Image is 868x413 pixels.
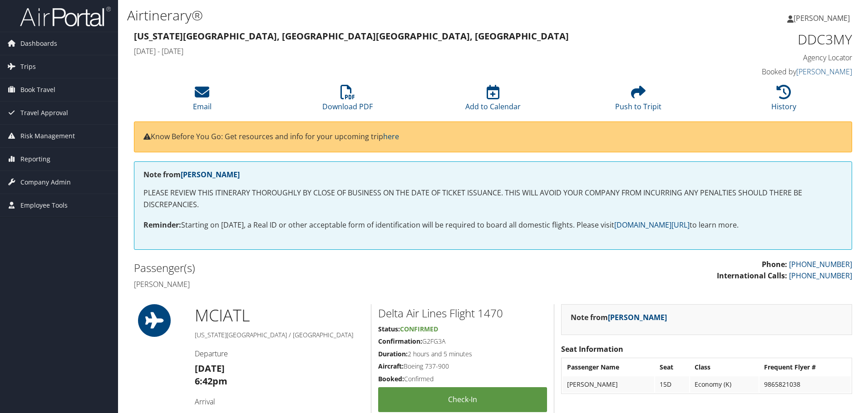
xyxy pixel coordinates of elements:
[789,271,852,281] a: [PHONE_NUMBER]
[683,30,852,49] h1: DDC3MY
[690,359,759,375] th: Class
[562,376,654,393] td: [PERSON_NAME]
[195,349,364,359] h4: Departure
[195,304,364,327] h1: MCI ATL
[796,67,852,77] a: [PERSON_NAME]
[787,5,859,32] a: [PERSON_NAME]
[615,90,661,112] a: Push to Tripit
[465,90,521,112] a: Add to Calendar
[322,90,373,112] a: Download PDF
[614,220,690,230] a: [DOMAIN_NAME][URL]
[789,259,852,269] a: [PHONE_NUMBER]
[378,306,547,321] h2: Delta Air Lines Flight 1470
[378,337,547,346] h5: G2FG3A
[378,387,547,412] a: Check-in
[683,67,852,77] h4: Booked by
[20,32,57,55] span: Dashboards
[378,374,404,383] strong: Booked:
[400,325,438,333] span: Confirmed
[193,90,212,112] a: Email
[771,90,796,112] a: History
[378,325,400,333] strong: Status:
[759,376,851,393] td: 9865821038
[195,330,364,340] h5: [US_STATE][GEOGRAPHIC_DATA] / [GEOGRAPHIC_DATA]
[683,53,852,63] h4: Agency Locator
[378,337,422,345] strong: Confirmation:
[181,170,240,180] a: [PERSON_NAME]
[20,102,68,124] span: Travel Approval
[608,312,667,322] a: [PERSON_NAME]
[655,376,689,393] td: 15D
[134,260,486,276] h2: Passenger(s)
[143,131,843,143] p: Know Before You Go: Get resources and info for your upcoming trip
[378,350,408,358] strong: Duration:
[143,220,181,230] strong: Reminder:
[20,194,68,217] span: Employee Tools
[571,312,667,322] strong: Note from
[20,171,71,194] span: Company Admin
[655,359,689,375] th: Seat
[143,187,843,210] p: PLEASE REVIEW THIS ITINERARY THOROUGHLY BY CLOSE OF BUSINESS ON THE DATE OF TICKET ISSUANCE. THIS...
[378,362,547,371] h5: Boeing 737-900
[20,148,50,170] span: Reporting
[195,375,227,387] strong: 6:42pm
[20,6,111,27] img: airportal-logo.png
[762,259,787,269] strong: Phone:
[195,397,364,407] h4: Arrival
[759,359,851,375] th: Frequent Flyer #
[134,30,569,42] strong: [US_STATE][GEOGRAPHIC_DATA], [GEOGRAPHIC_DATA] [GEOGRAPHIC_DATA], [GEOGRAPHIC_DATA]
[717,271,787,281] strong: International Calls:
[195,362,225,374] strong: [DATE]
[794,13,850,23] span: [PERSON_NAME]
[378,350,547,359] h5: 2 hours and 5 minutes
[378,362,404,370] strong: Aircraft:
[562,359,654,375] th: Passenger Name
[690,376,759,393] td: Economy (K)
[127,6,615,25] h1: Airtinerary®
[20,78,55,101] span: Book Travel
[20,125,75,147] span: Risk Management
[378,374,547,384] h5: Confirmed
[134,46,669,56] h4: [DATE] - [DATE]
[561,344,623,354] strong: Seat Information
[143,170,240,180] strong: Note from
[20,55,36,78] span: Trips
[143,219,843,231] p: Starting on [DATE], a Real ID or other acceptable form of identification will be required to boar...
[134,279,486,289] h4: [PERSON_NAME]
[383,131,399,141] a: here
